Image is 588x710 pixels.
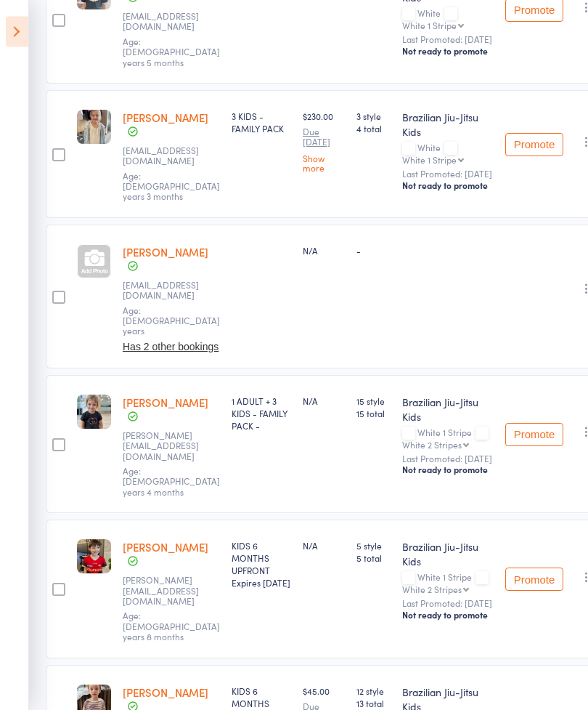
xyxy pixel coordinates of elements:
[356,395,391,408] span: 15 style
[402,35,494,45] small: Last Promoted: [DATE]
[303,540,345,552] div: N/A
[123,395,208,411] a: [PERSON_NAME]
[402,464,494,476] div: Not ready to promote
[402,440,462,450] div: White 2 Stripes
[232,540,291,589] div: KIDS 6 MONTHS UPFRONT
[356,110,391,123] span: 3 style
[402,9,494,31] div: White
[356,123,391,135] span: 4 total
[123,170,220,203] span: Age: [DEMOGRAPHIC_DATA] years 3 months
[505,424,563,447] button: Promote
[303,245,345,257] div: N/A
[77,395,111,429] img: image1737157556.png
[232,577,291,589] div: Expires [DATE]
[232,110,291,135] div: 3 KIDS - FAMILY PACK
[402,46,494,57] div: Not ready to promote
[123,12,217,33] small: Marieflinkvaxjo@hotmail.com
[402,454,494,464] small: Last Promoted: [DATE]
[303,127,345,148] small: Due [DATE]
[402,585,462,594] div: White 2 Stripes
[402,573,494,594] div: White 1 Stripe
[123,146,217,167] small: Marieflinkvaxjo@hotmail.com
[356,540,391,552] span: 5 style
[402,610,494,621] div: Not ready to promote
[402,143,494,165] div: White
[402,156,457,165] div: White 1 Stripe
[123,304,220,338] span: Age: [DEMOGRAPHIC_DATA] years
[123,281,217,302] small: Marieflinkvaxjo@hotmail.com
[402,169,494,179] small: Last Promoted: [DATE]
[123,110,208,126] a: [PERSON_NAME]
[303,110,345,173] div: $230.00
[402,110,494,140] div: Brazilian Jiu-Jitsu Kids
[77,110,111,145] img: image1757885643.png
[123,245,208,260] a: [PERSON_NAME]
[123,610,220,643] span: Age: [DEMOGRAPHIC_DATA] years 8 months
[402,21,457,31] div: White 1 Stripe
[356,245,391,257] div: -
[505,134,563,157] button: Promote
[77,540,111,574] img: image1752878879.png
[402,395,494,424] div: Brazilian Jiu-Jitsu Kids
[402,180,494,192] div: Not ready to promote
[123,342,219,353] button: Has 2 other bookings
[303,154,345,173] a: Show more
[402,540,494,569] div: Brazilian Jiu-Jitsu Kids
[123,431,217,462] small: christina.ferguson2010@gmail.com
[123,36,220,69] span: Age: [DEMOGRAPHIC_DATA] years 5 months
[402,599,494,609] small: Last Promoted: [DATE]
[356,698,391,710] span: 13 total
[505,568,563,592] button: Promote
[356,685,391,698] span: 12 style
[123,685,208,701] a: [PERSON_NAME]
[356,552,391,565] span: 5 total
[303,395,345,408] div: N/A
[123,576,217,607] small: joanna.maltam@outlook.com
[356,408,391,420] span: 15 total
[123,540,208,555] a: [PERSON_NAME]
[402,428,494,450] div: White 1 Stripe
[123,465,220,499] span: Age: [DEMOGRAPHIC_DATA] years 4 months
[232,395,291,432] div: 1 ADULT + 3 KIDS - FAMILY PACK -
